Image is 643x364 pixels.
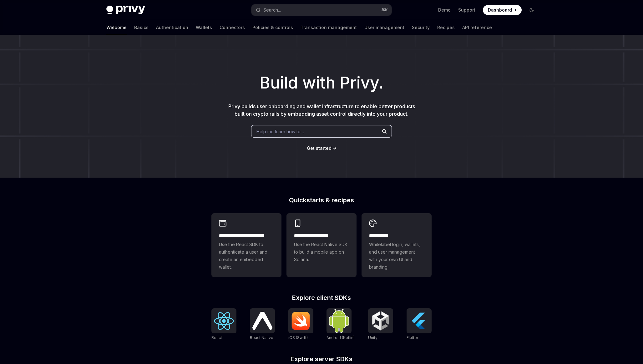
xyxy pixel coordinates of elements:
span: React Native [250,335,273,340]
img: iOS (Swift) [291,311,311,330]
span: Android (Kotlin) [327,335,355,340]
span: Use the React Native SDK to build a mobile app on Solana. [294,241,349,263]
img: Unity [371,311,391,331]
h2: Explore client SDKs [211,295,432,301]
a: ReactReact [211,308,236,341]
a: **** **** **** ***Use the React Native SDK to build a mobile app on Solana. [286,213,357,277]
img: dark logo [106,6,145,14]
span: Whitelabel login, wallets, and user management with your own UI and branding. [369,241,424,271]
span: Use the React SDK to authenticate a user and create an embedded wallet. [219,241,274,271]
a: Welcome [106,20,127,35]
a: Transaction management [301,20,357,35]
a: Basics [134,20,149,35]
a: Wallets [196,20,212,35]
a: UnityUnity [368,308,393,341]
a: Demo [438,7,451,13]
a: Authentication [156,20,188,35]
a: React NativeReact Native [250,308,275,341]
a: Dashboard [483,5,522,15]
span: ⌘ K [381,8,388,13]
a: **** *****Whitelabel login, wallets, and user management with your own UI and branding. [362,213,432,277]
h2: Quickstarts & recipes [211,197,432,203]
a: Security [412,20,430,35]
a: Get started [307,145,332,151]
span: Get started [307,145,332,151]
a: FlutterFlutter [407,308,432,341]
h1: Build with Privy. [10,71,633,95]
span: iOS (Swift) [288,335,308,340]
img: React Native [252,312,272,330]
a: Support [458,7,475,13]
a: User management [364,20,404,35]
span: Unity [368,335,377,340]
a: Recipes [437,20,455,35]
button: Open search [251,4,392,16]
a: iOS (Swift)iOS (Swift) [288,308,313,341]
img: Flutter [409,311,429,331]
a: API reference [462,20,492,35]
img: React [214,312,234,330]
button: Toggle dark mode [527,5,537,15]
h2: Explore server SDKs [211,356,432,362]
span: Flutter [407,335,418,340]
a: Policies & controls [252,20,293,35]
img: Android (Kotlin) [329,309,349,332]
span: React [211,335,222,340]
span: Help me learn how to… [256,128,304,135]
div: Search... [263,6,281,14]
span: Privy builds user onboarding and wallet infrastructure to enable better products built on crypto ... [228,103,415,117]
a: Android (Kotlin)Android (Kotlin) [327,308,355,341]
span: Dashboard [488,7,512,13]
a: Connectors [220,20,245,35]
